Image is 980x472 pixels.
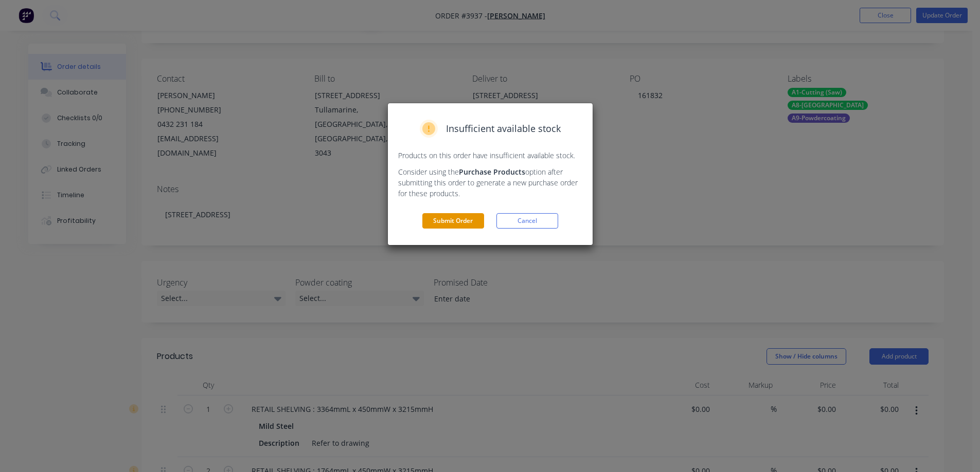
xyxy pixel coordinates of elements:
strong: Purchase Products [459,167,525,177]
p: Consider using the option after submitting this order to generate a new purchase order for these ... [398,166,582,199]
button: Submit Order [422,213,484,229]
button: Cancel [496,213,558,229]
span: Insufficient available stock [446,122,561,136]
p: Products on this order have insufficient available stock. [398,150,582,161]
